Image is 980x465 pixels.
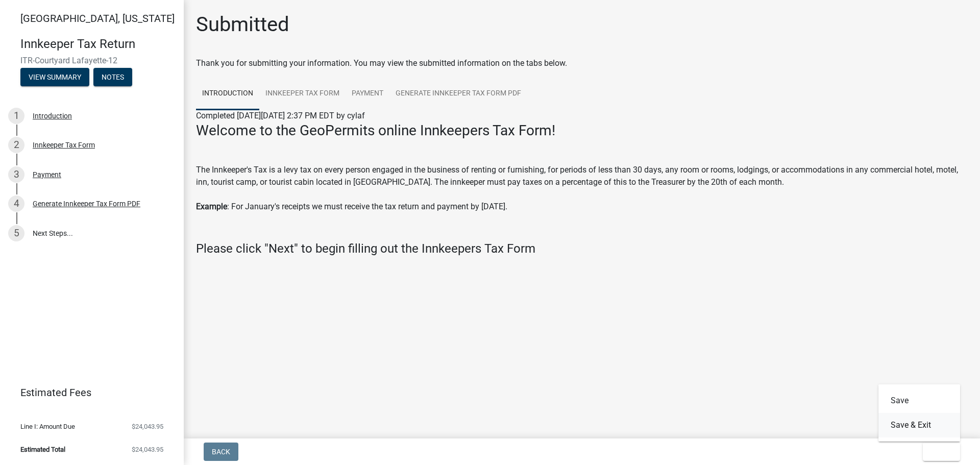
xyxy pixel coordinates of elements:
[93,74,132,82] wm-modal-confirm: Notes
[196,12,289,37] h1: Submitted
[33,112,72,119] div: Introduction
[8,195,24,212] div: 4
[196,111,365,120] span: Completed [DATE][DATE] 2:37 PM EDT by cylaf
[346,78,389,110] a: Payment
[931,448,946,456] span: Exit
[878,413,960,437] button: Save & Exit
[20,74,89,82] wm-modal-confirm: Summary
[93,68,132,86] button: Notes
[20,37,176,52] h4: Innkeeper Tax Return
[878,384,960,442] div: Exit
[20,423,75,430] span: Line I: Amount Due
[8,108,24,124] div: 1
[33,171,61,178] div: Payment
[204,443,238,461] button: Back
[878,388,960,413] button: Save
[196,78,259,110] a: Introduction
[20,56,163,65] span: ITR-Courtyard Lafayette-12
[8,166,24,183] div: 3
[132,446,163,453] span: $24,043.95
[389,78,527,110] a: Generate Innkeeper Tax Form PDF
[33,141,95,149] div: Innkeeper Tax Form
[259,78,346,110] a: Innkeeper Tax Form
[212,448,230,456] span: Back
[196,202,227,211] strong: Example
[8,137,24,153] div: 2
[196,57,968,69] div: Thank you for submitting your information. You may view the submitted information on the tabs below.
[196,241,968,256] h4: Please click "Next" to begin filling out the Innkeepers Tax Form
[196,164,968,213] p: The Innkeeper's Tax is a levy tax on every person engaged in the business of renting or furnishin...
[923,443,960,461] button: Exit
[20,68,89,86] button: View Summary
[33,200,140,207] div: Generate Innkeeper Tax Form PDF
[8,225,24,241] div: 5
[20,446,65,453] span: Estimated Total
[20,12,175,25] span: [GEOGRAPHIC_DATA], [US_STATE]
[8,382,167,403] a: Estimated Fees
[196,122,968,139] h3: Welcome to the GeoPermits online Innkeepers Tax Form!
[132,423,163,430] span: $24,043.95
